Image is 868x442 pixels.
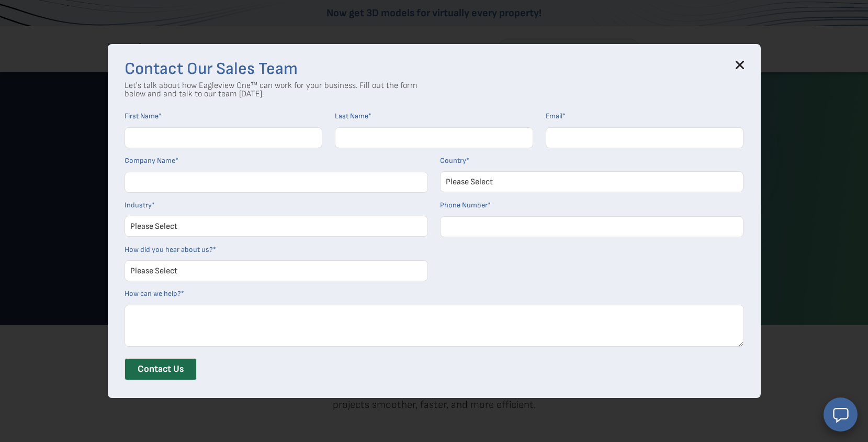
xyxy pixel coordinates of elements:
[125,82,418,98] p: Let's talk about how Eagleview One™ can work for your business. Fill out the form below and and t...
[125,358,197,380] input: Contact Us
[335,112,368,120] span: Last Name
[125,201,152,209] span: Industry
[125,112,159,120] span: First Name
[440,156,466,165] span: Country
[125,61,744,78] h3: Contact Our Sales Team
[125,245,213,254] span: How did you hear about us?
[440,201,488,209] span: Phone Number
[125,156,175,165] span: Company Name
[824,397,858,432] button: Open chat window
[546,112,562,120] span: Email
[125,289,181,298] span: How can we help?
